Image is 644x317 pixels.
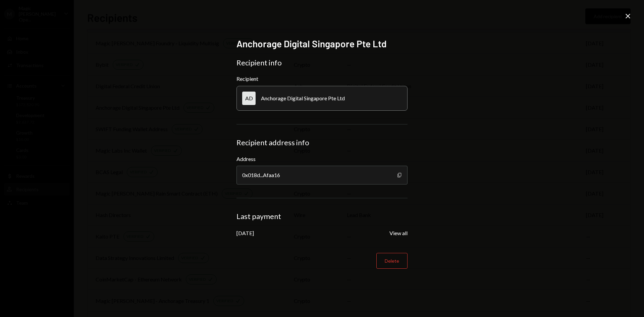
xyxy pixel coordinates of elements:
[236,155,408,163] label: Address
[236,166,408,184] div: 0x018d...Afaa16
[236,75,408,82] div: Recipient
[236,230,254,236] div: [DATE]
[236,37,408,50] h2: Anchorage Digital Singapore Pte Ltd
[236,58,408,67] div: Recipient info
[242,92,256,105] div: AD
[236,212,408,221] div: Last payment
[389,230,408,237] button: View all
[376,253,408,269] button: Delete
[236,138,408,147] div: Recipient address info
[261,95,345,101] div: Anchorage Digital Singapore Pte Ltd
